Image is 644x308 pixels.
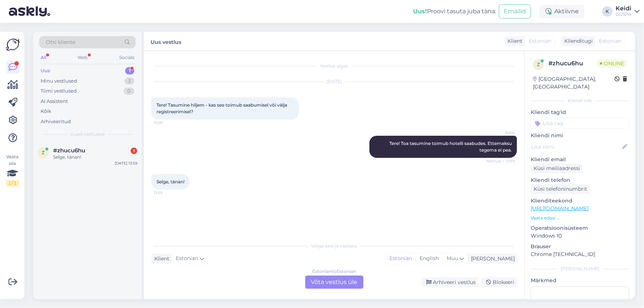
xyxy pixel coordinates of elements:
div: Küsi meiliaadressi [531,163,583,173]
span: z [42,150,45,155]
div: Proovi tasuta juba täna: [413,7,496,16]
div: [PERSON_NAME] [531,266,629,272]
div: Keidi [616,6,631,11]
div: 1 [131,148,137,154]
div: [GEOGRAPHIC_DATA], [GEOGRAPHIC_DATA] [533,75,614,91]
p: Kliendi tag'id [531,108,629,116]
span: 13:59 [154,190,181,195]
span: #zhucu6hu [53,147,85,154]
div: Socials [118,53,136,62]
div: [DATE] [151,78,517,85]
div: GOSPA [616,11,631,17]
p: Kliendi telefon [531,176,629,184]
div: English [416,253,442,264]
div: 2 / 3 [6,180,19,187]
p: Brauser [531,243,629,250]
span: Estonian [176,255,198,263]
div: Tiimi vestlused [41,87,77,95]
div: Estonian [386,253,416,264]
div: Valige keel ja vastake [151,243,517,249]
div: Estonian to Estonian [312,268,356,275]
div: Aktiivne [540,5,585,18]
div: # zhucu6hu [548,59,597,68]
p: Klienditeekond [531,197,629,205]
span: Otsi kliente [46,38,75,46]
span: Online [597,59,627,68]
div: Minu vestlused [41,77,77,85]
div: Kõik [41,108,51,115]
div: Klienditugi [561,37,593,45]
div: [DATE] 13:59 [115,160,137,166]
div: Uus [41,67,50,75]
div: Blokeeri [482,277,517,287]
div: Klient [151,255,169,263]
p: Kliendi email [531,156,629,163]
p: Operatsioonisüsteem [531,224,629,232]
label: Uus vestlus [151,36,181,46]
div: Klient [504,37,523,45]
div: [PERSON_NAME] [468,255,515,263]
p: Märkmed [531,277,629,284]
p: Windows 10 [531,232,629,240]
div: Vaata siia [6,153,19,187]
button: Emailid [499,4,531,18]
div: Arhiveeritud [41,118,71,125]
div: 3 [124,77,134,85]
div: Küsi telefoninumbrit [531,184,590,194]
span: Uued vestlused [70,131,105,138]
div: Võta vestlus üle [305,276,364,289]
p: Kliendi nimi [531,132,629,139]
span: Keidi [487,130,515,135]
img: Askly Logo [6,38,20,52]
b: Uus! [413,8,427,15]
span: Tere! Toa tasumine toimub hotelli saabudes. Ettemaksu tegema ei pea. [389,141,513,153]
span: Tere! Tasumine hiljem - kas see toimub saabumisel või välja registreerimisel? [156,102,288,114]
div: Kliendi info [531,97,629,104]
span: Selge, tänan! [156,179,185,184]
p: Chrome [TECHNICAL_ID] [531,250,629,258]
input: Lisa nimi [531,143,621,151]
div: K [602,6,613,17]
span: Muu [447,255,458,262]
span: Nähtud ✓ 13:59 [486,158,515,164]
input: Lisa tag [531,118,629,129]
div: 1 [125,67,134,75]
div: All [39,53,48,62]
div: Arhiveeri vestlus [422,277,479,287]
span: z [537,62,540,67]
span: 13:58 [154,120,181,125]
a: [URL][DOMAIN_NAME] [531,205,589,212]
div: 0 [124,87,134,95]
a: KeidiGOSPA [616,6,640,17]
span: Estonian [599,37,621,45]
p: Vaata edasi ... [531,215,629,221]
div: Selge, tänan! [53,154,137,160]
span: Estonian [529,37,551,45]
div: Vestlus algas [151,63,517,69]
div: AI Assistent [41,98,68,105]
div: Web [76,53,89,62]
